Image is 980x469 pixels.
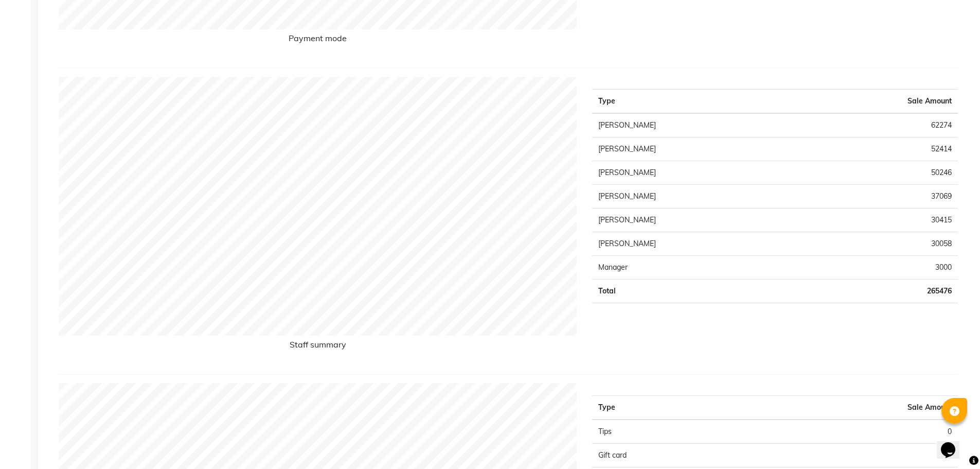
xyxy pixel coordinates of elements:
[794,280,958,303] td: 265476
[59,33,577,47] h6: Payment mode
[592,137,794,161] td: [PERSON_NAME]
[794,161,958,185] td: 50246
[794,137,958,161] td: 52414
[775,396,958,420] th: Sale Amount
[592,444,775,467] td: Gift card
[794,185,958,209] td: 37069
[592,396,775,420] th: Type
[592,209,794,232] td: [PERSON_NAME]
[592,185,794,209] td: [PERSON_NAME]
[592,232,794,256] td: [PERSON_NAME]
[794,256,958,280] td: 3000
[794,90,958,114] th: Sale Amount
[794,209,958,232] td: 30415
[592,113,794,137] td: [PERSON_NAME]
[592,280,794,303] td: Total
[775,444,958,467] td: 0
[59,340,577,354] h6: Staff summary
[794,113,958,137] td: 62274
[592,256,794,280] td: Manager
[937,428,970,459] iframe: chat widget
[794,232,958,256] td: 30058
[592,90,794,114] th: Type
[775,420,958,444] td: 0
[592,161,794,185] td: [PERSON_NAME]
[592,420,775,444] td: Tips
